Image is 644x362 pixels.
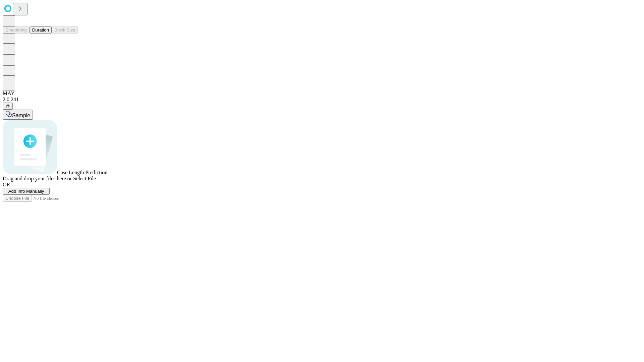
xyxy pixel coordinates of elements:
[57,170,107,175] span: Case Length Prediction
[3,90,641,97] div: MAY
[3,103,13,110] button: @
[5,104,10,109] span: @
[3,110,33,120] button: Sample
[73,176,96,181] span: Select File
[3,188,50,195] button: Add Info Manually
[12,113,30,118] span: Sample
[30,26,52,34] button: Duration
[8,189,44,194] span: Add Info Manually
[52,26,78,34] button: Block Size
[3,26,30,34] button: Smoothing
[3,97,641,103] div: 2.0.241
[3,182,10,187] span: OR
[3,176,72,181] span: Drag and drop your files here or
